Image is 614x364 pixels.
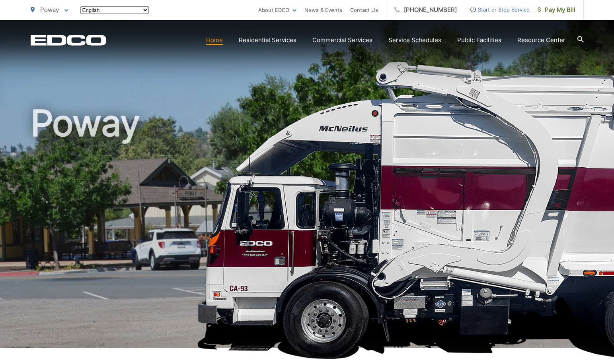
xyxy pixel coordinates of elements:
[312,35,372,45] a: Commercial Services
[80,6,149,14] select: Select a language
[31,103,584,355] h1: Poway
[258,5,296,15] a: About EDCO
[350,5,378,15] a: Contact Us
[31,35,106,46] a: EDCD logo. Return to the homepage.
[239,35,296,45] a: Residential Services
[538,5,575,15] span: Pay My Bill
[40,6,59,14] span: Poway
[457,35,501,45] a: Public Facilities
[206,35,223,45] a: Home
[388,35,441,45] a: Service Schedules
[304,5,342,15] a: News & Events
[517,35,565,45] a: Resource Center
